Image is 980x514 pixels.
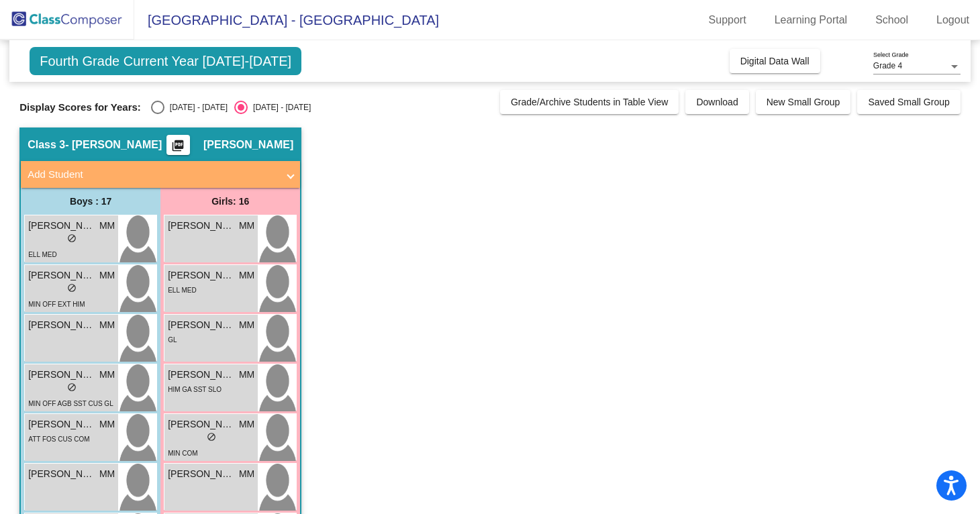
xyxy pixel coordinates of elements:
span: Digital Data Wall [740,56,810,66]
div: [DATE] - [DATE] [248,101,311,113]
span: [PERSON_NAME] [203,138,293,152]
div: [DATE] - [DATE] [164,101,228,113]
span: [PERSON_NAME] [28,368,95,382]
span: MM [239,417,254,431]
span: [PERSON_NAME] [168,268,235,282]
a: Support [698,9,757,31]
button: Digital Data Wall [730,49,820,73]
span: MIN COM [168,450,197,457]
span: MM [239,219,254,233]
div: Girls: 16 [160,188,300,215]
span: Grade 4 [873,61,902,70]
span: New Small Group [767,97,840,107]
mat-radio-group: Select an option [151,101,311,114]
span: ELL MED [28,251,56,258]
span: Saved Small Group [868,97,949,107]
span: ATT FOS CUS COM [28,435,89,443]
span: HIM GA SST SLO [168,386,222,393]
button: Download [685,90,748,114]
span: [PERSON_NAME] Castiyo [PERSON_NAME] [168,318,235,332]
span: [PERSON_NAME] [168,467,235,481]
span: MIN OFF AGB SST CUS GL SLO [28,400,113,421]
span: [PERSON_NAME] [28,417,95,431]
span: do_not_disturb_alt [67,283,77,293]
span: MM [239,318,254,332]
span: [PERSON_NAME] [168,417,235,431]
span: [PERSON_NAME] [28,318,95,332]
span: MM [239,467,254,481]
span: MIN OFF EXT HIM [28,301,85,308]
span: Fourth Grade Current Year [DATE]-[DATE] [30,47,301,75]
span: [PERSON_NAME] [PERSON_NAME] [168,219,235,233]
div: Boys : 17 [21,188,160,215]
span: Class 3 [28,138,65,152]
span: [PERSON_NAME] [28,467,95,481]
span: MM [99,467,115,481]
button: Grade/Archive Students in Table View [500,90,679,114]
span: Display Scores for Years: [19,101,141,113]
span: [PERSON_NAME][US_STATE] [28,268,95,282]
span: Grade/Archive Students in Table View [511,97,669,107]
mat-icon: picture_as_pdf [170,139,186,158]
mat-expansion-panel-header: Add Student [21,161,300,188]
a: Learning Portal [764,9,859,31]
span: [PERSON_NAME] [28,219,95,233]
button: New Small Group [756,90,851,114]
span: [PERSON_NAME] [168,368,235,382]
span: do_not_disturb_alt [67,234,77,243]
button: Print Students Details [166,135,190,155]
button: Saved Small Group [857,90,960,114]
span: MM [239,368,254,382]
span: MM [99,318,115,332]
span: Download [696,97,738,107]
span: do_not_disturb_alt [67,382,77,392]
span: do_not_disturb_alt [207,432,216,442]
a: Logout [926,9,980,31]
span: GL [168,336,177,344]
span: MM [99,268,115,282]
span: [GEOGRAPHIC_DATA] - [GEOGRAPHIC_DATA] [134,9,439,31]
span: - [PERSON_NAME] [65,138,162,152]
a: School [865,9,919,31]
mat-panel-title: Add Student [28,167,277,183]
span: MM [99,219,115,233]
span: MM [239,268,254,282]
span: MM [99,417,115,431]
span: MM [99,368,115,382]
span: ELL MED [168,287,196,294]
